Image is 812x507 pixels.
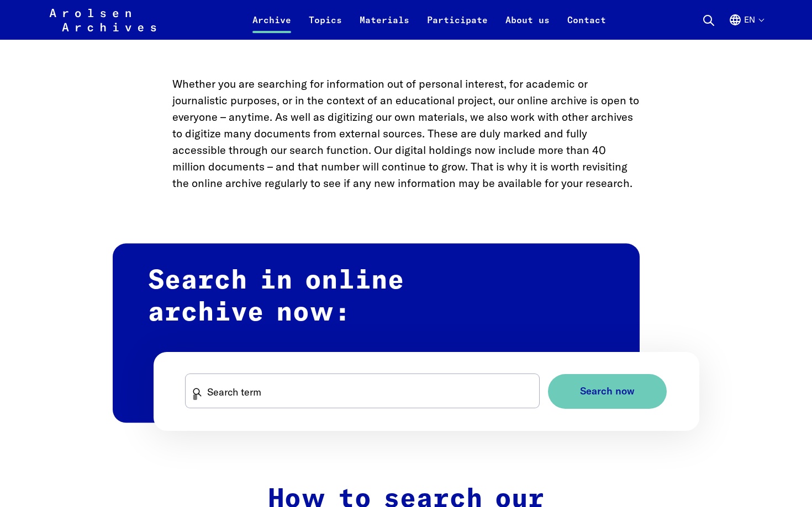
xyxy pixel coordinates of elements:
[244,13,300,40] a: Archive
[418,13,497,40] a: Participate
[548,374,667,409] button: Search now
[580,386,635,397] span: Search now
[558,13,615,40] a: Contact
[300,13,351,40] a: Topics
[497,13,558,40] a: About us
[172,76,640,191] p: Whether you are searching for information out of personal interest, for academic or journalistic ...
[729,13,763,40] button: English, language selection
[113,243,640,423] h2: Search in online archive now:
[244,7,615,33] nav: Primary
[351,13,418,40] a: Materials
